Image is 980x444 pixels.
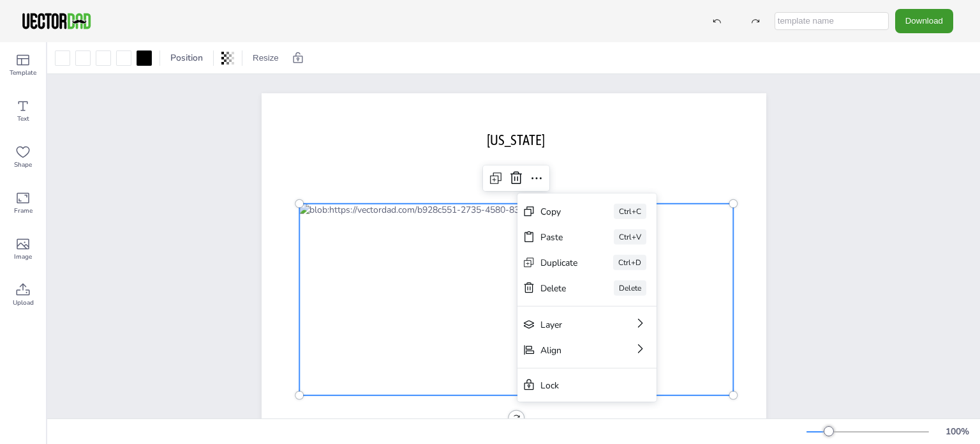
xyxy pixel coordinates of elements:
input: template name [775,12,889,30]
span: Upload [13,298,34,308]
span: Frame [14,206,33,216]
div: Ctrl+V [614,229,646,245]
div: Delete [614,280,646,296]
img: VectorDad-1.png [20,11,93,31]
span: Image [14,252,32,262]
span: Position [168,52,205,64]
div: Paste [540,231,578,243]
span: Template [10,68,36,78]
div: Layer [540,318,598,330]
div: Ctrl+C [614,204,646,219]
span: Text [17,114,29,124]
button: Resize [248,48,284,68]
div: Delete [540,282,578,294]
div: Lock [540,379,616,391]
div: Duplicate [540,256,577,268]
div: Ctrl+D [613,255,646,270]
div: 100 % [942,425,972,438]
div: Align [540,344,598,356]
div: Copy [540,205,578,217]
span: [US_STATE] [487,132,545,148]
span: Shape [14,160,32,170]
button: Download [895,9,953,33]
